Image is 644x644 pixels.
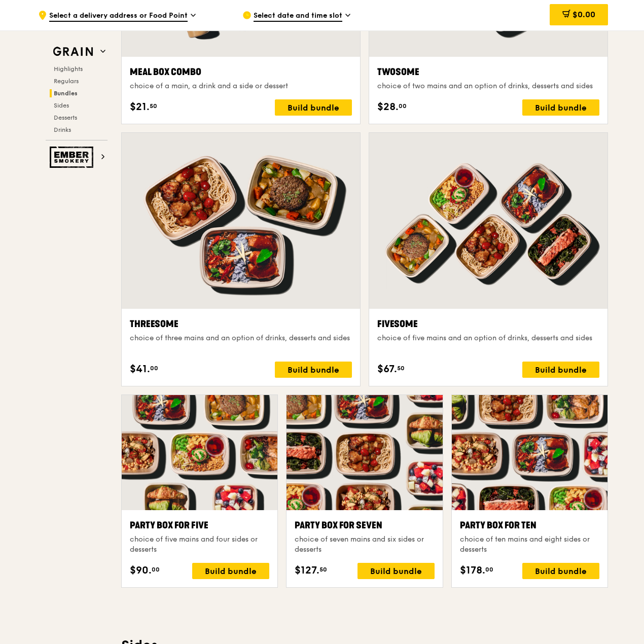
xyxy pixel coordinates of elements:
img: Ember Smokery web logo [50,147,96,168]
div: Party Box for Five [130,518,269,532]
div: Party Box for Ten [460,518,599,532]
span: 00 [152,565,160,574]
div: Build bundle [522,362,599,378]
span: Highlights [54,65,83,73]
div: choice of seven mains and six sides or desserts [295,534,434,555]
span: Drinks [54,126,71,133]
span: $178. [460,563,485,578]
span: 00 [485,565,493,574]
span: $41. [130,362,150,377]
div: Party Box for Seven [295,518,434,532]
div: Build bundle [275,362,352,378]
div: choice of two mains and an option of drinks, desserts and sides [377,81,599,91]
div: choice of a main, a drink and a side or dessert [130,81,352,91]
span: 00 [399,102,407,110]
span: $21. [130,99,150,115]
div: Build bundle [192,563,269,579]
span: 00 [150,364,158,372]
div: choice of ten mains and eight sides or desserts [460,534,599,555]
div: Meal Box Combo [130,65,352,79]
div: Build bundle [522,563,599,579]
div: Threesome [130,317,352,331]
span: Select a delivery address or Food Point [49,11,188,22]
div: choice of five mains and four sides or desserts [130,534,269,555]
span: $90. [130,563,152,578]
span: Regulars [54,78,79,85]
span: 50 [397,364,405,372]
span: Desserts [54,114,77,121]
span: $67. [377,362,397,377]
span: $0.00 [573,10,595,19]
div: choice of five mains and an option of drinks, desserts and sides [377,333,599,343]
div: Build bundle [275,99,352,116]
span: 50 [319,565,327,574]
img: Grain web logo [50,43,96,61]
span: $127. [295,563,319,578]
span: Sides [54,102,69,109]
div: choice of three mains and an option of drinks, desserts and sides [130,333,352,343]
span: Bundles [54,90,78,97]
div: Build bundle [522,99,599,116]
div: Fivesome [377,317,599,331]
span: Select date and time slot [254,11,342,22]
span: $28. [377,99,399,115]
div: Twosome [377,65,599,79]
div: Build bundle [357,563,435,579]
span: 50 [150,102,157,110]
